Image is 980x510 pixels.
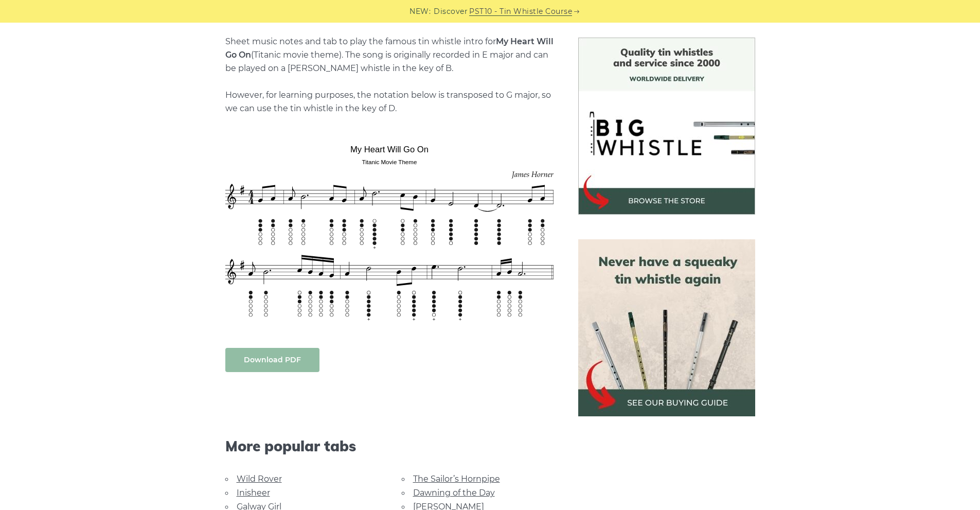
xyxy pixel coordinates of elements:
p: Sheet music notes and tab to play the famous tin whistle intro for (Titanic movie theme). The son... [225,35,554,115]
img: BigWhistle Tin Whistle Store [578,38,755,215]
span: More popular tabs [225,437,554,455]
a: Download PDF [225,348,319,372]
a: The Sailor’s Hornpipe [413,474,500,484]
a: Wild Rover [237,474,282,484]
span: NEW: [409,6,431,17]
a: Dawning of the Day [413,488,495,498]
a: Inisheer [237,488,270,498]
span: Discover [434,6,468,17]
a: PST10 - Tin Whistle Course [469,6,572,17]
img: tin whistle buying guide [578,239,755,416]
img: My Heart Will Go On Tin Whistle Tab & Sheet Music [225,136,554,327]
